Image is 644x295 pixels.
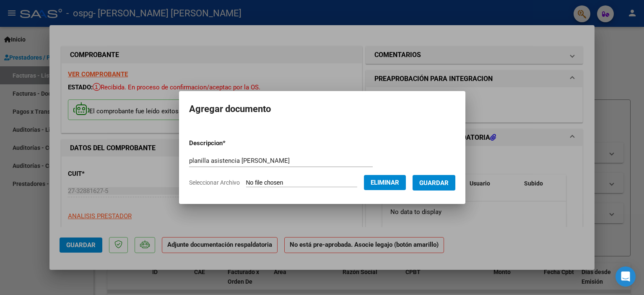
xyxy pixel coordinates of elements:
[189,179,240,186] span: Seleccionar Archivo
[419,179,449,187] span: Guardar
[413,175,455,191] button: Guardar
[615,266,636,287] div: Open Intercom Messenger
[189,101,455,117] h2: Agregar documento
[189,138,269,148] p: Descripcion
[371,179,399,186] span: Eliminar
[364,175,406,190] button: Eliminar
